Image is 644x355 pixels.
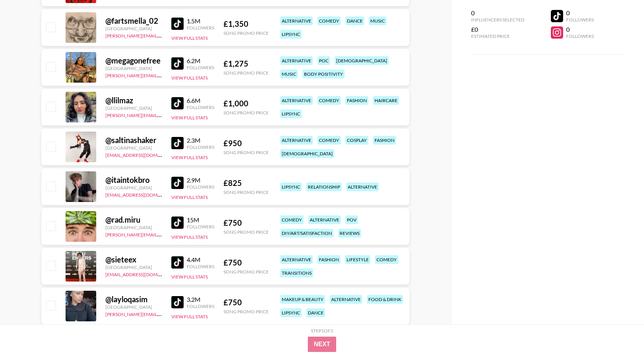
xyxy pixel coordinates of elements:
div: Song Promo Price [223,110,269,116]
img: TikTok [171,97,184,109]
div: £ 750 [223,258,269,267]
div: alternative [280,255,313,264]
div: Followers [187,65,214,70]
div: [GEOGRAPHIC_DATA] [105,65,162,71]
div: 0 [471,9,524,17]
div: transitions [280,269,313,277]
div: [GEOGRAPHIC_DATA] [105,264,162,270]
button: View Full Stats [171,75,208,81]
div: food & drink [367,295,403,304]
div: music [280,70,298,78]
a: [EMAIL_ADDRESS][DOMAIN_NAME] [105,270,182,277]
div: Followers [566,33,594,39]
div: @ fartsmella_02 [105,16,162,26]
div: Followers [187,303,214,309]
div: Estimated Price [471,33,524,39]
img: TikTok [171,177,184,189]
img: TikTok [171,57,184,70]
div: @ rad.miru [105,215,162,225]
div: Song Promo Price [223,150,269,155]
div: fashion [317,255,340,264]
div: Followers [187,224,214,230]
div: £ 1,275 [223,59,269,68]
div: dance [345,16,364,25]
iframe: Drift Widget Chat Controller [606,317,635,346]
div: comedy [317,136,341,145]
div: Followers [187,184,214,190]
div: Followers [187,264,214,269]
div: [GEOGRAPHIC_DATA] [105,145,162,151]
div: alternative [330,295,362,304]
div: 0 [566,26,594,33]
a: [PERSON_NAME][EMAIL_ADDRESS][DOMAIN_NAME] [105,230,219,238]
div: comedy [375,255,398,264]
div: alternative [280,16,313,25]
img: TikTok [171,296,184,308]
div: alternative [280,136,313,145]
div: lifestyle [345,255,370,264]
div: Followers [566,17,594,23]
div: [GEOGRAPHIC_DATA] [105,26,162,31]
div: Song Promo Price [223,30,269,36]
div: [DEMOGRAPHIC_DATA] [335,56,389,65]
div: fashion [373,136,396,145]
div: haircare [373,96,399,105]
div: @ layloqasim [105,295,162,304]
div: comedy [280,215,304,224]
div: pov [345,215,358,224]
div: 4.4M [187,256,214,264]
div: Followers [187,25,214,31]
div: £ 1,350 [223,19,269,29]
div: 3.2M [187,296,214,303]
div: 0 [566,9,594,17]
div: reviews [338,229,361,238]
div: [DEMOGRAPHIC_DATA] [280,149,334,158]
div: £0 [471,26,524,33]
div: 6.2M [187,57,214,65]
div: 6.6M [187,97,214,104]
div: alternative [280,56,313,65]
button: View Full Stats [171,115,208,121]
div: comedy [317,16,341,25]
div: poc [317,56,330,65]
div: £ 950 [223,138,269,148]
div: fashion [345,96,368,105]
div: @ sieteex [105,255,162,264]
div: cosplay [345,136,368,145]
div: 2.9M [187,176,214,184]
div: [GEOGRAPHIC_DATA] [105,185,162,191]
div: body positivity [302,70,345,78]
img: TikTok [171,217,184,229]
div: [GEOGRAPHIC_DATA] [105,304,162,310]
div: @ itaintokbro [105,175,162,185]
a: [PERSON_NAME][EMAIL_ADDRESS][DOMAIN_NAME] [105,31,219,39]
a: [PERSON_NAME][EMAIL_ADDRESS][DOMAIN_NAME] [105,310,219,317]
div: alternative [346,182,379,191]
div: Song Promo Price [223,70,269,76]
a: [EMAIL_ADDRESS][DOMAIN_NAME] [105,191,182,198]
div: @ saltinashaker [105,135,162,145]
button: View Full Stats [171,35,208,41]
div: alternative [280,96,313,105]
div: Step 1 of 2 [311,328,333,334]
a: [PERSON_NAME][EMAIL_ADDRESS][DOMAIN_NAME] [105,111,219,118]
div: music [369,16,386,25]
div: Song Promo Price [223,229,269,235]
div: Song Promo Price [223,189,269,195]
div: Song Promo Price [223,309,269,314]
div: lipsync [280,30,302,39]
div: comedy [317,96,341,105]
button: View Full Stats [171,274,208,280]
div: £ 825 [223,178,269,188]
div: [GEOGRAPHIC_DATA] [105,105,162,111]
div: £ 750 [223,298,269,307]
img: TikTok [171,18,184,30]
a: [EMAIL_ADDRESS][DOMAIN_NAME] [105,151,182,158]
div: £ 1,000 [223,99,269,108]
a: [PERSON_NAME][EMAIL_ADDRESS][DOMAIN_NAME] [105,71,219,78]
div: lipsync [280,308,302,317]
div: 15M [187,216,214,224]
div: Followers [187,104,214,110]
div: lipsync [280,109,302,118]
div: Influencers Selected [471,17,524,23]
